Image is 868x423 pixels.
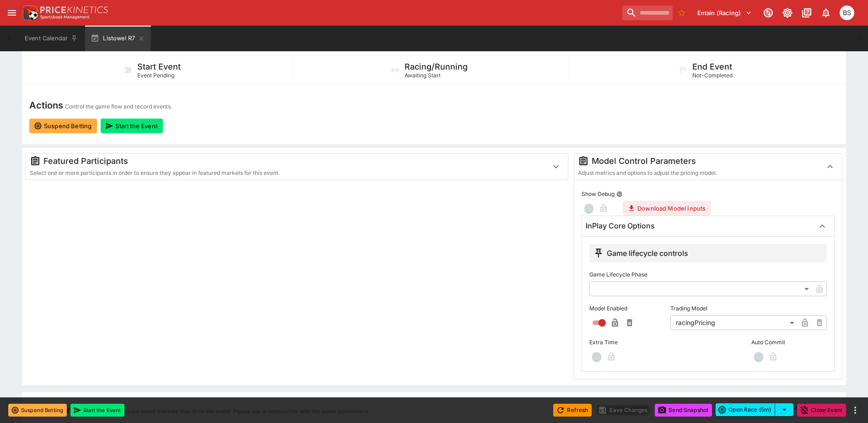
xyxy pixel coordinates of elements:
h5: Racing/Running [404,61,468,72]
h4: Actions [29,99,63,111]
span: Not-Completed [692,72,733,79]
input: search [622,5,673,20]
button: Select Tenant [692,5,757,20]
button: Close Event [797,404,846,417]
div: racingPricing [670,315,798,330]
button: Show Debug [616,191,623,197]
button: Listowel R7 [85,26,151,51]
div: Game lifecycle controls [593,248,688,259]
h5: Start Event [137,61,181,72]
p: Control the game flow and record events. [65,102,172,111]
span: Event Pending [137,72,174,79]
button: Download Model Inputs [623,201,711,216]
button: Brendan Scoble [837,3,857,23]
div: Brendan Scoble [840,5,854,20]
button: select merge strategy [775,403,793,416]
img: PriceKinetics Logo [20,4,38,22]
button: Connected to PK [760,5,776,21]
span: Awaiting Start [404,72,441,79]
button: Send Snapshot [655,404,712,417]
button: No Bookmarks [674,5,689,20]
label: Auto Commit [751,336,827,349]
button: open drawer [4,5,20,21]
span: Adjust metrics and options to adjust the pricing model. [578,169,717,176]
button: Suspend Betting [8,404,67,417]
label: Extra Time [589,336,665,349]
label: Trading Model [670,302,827,315]
button: Notifications [818,5,834,21]
label: Game Lifecycle Phase [589,268,827,282]
label: Model Enabled [589,302,665,315]
button: Toggle light/dark mode [779,5,796,21]
img: PriceKinetics [40,6,108,13]
button: Start the Event [101,119,162,133]
div: Featured Participants [30,156,540,167]
button: Documentation [798,5,815,21]
h6: InPlay Core Options [586,221,655,231]
h5: End Event [692,61,732,72]
img: Sportsbook Management [40,15,90,19]
div: split button [716,403,793,416]
button: Refresh [553,404,592,417]
button: Event Calendar [19,26,83,51]
div: Model Control Parameters [578,156,814,167]
button: Suspend Betting [29,119,97,133]
button: more [850,405,861,416]
button: Start the Event [70,404,124,417]
span: Select one or more participants in order to ensure they appear in featured markets for this event. [30,169,280,176]
button: Open Race (5m) [716,403,775,416]
p: Show Debug [582,190,615,198]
